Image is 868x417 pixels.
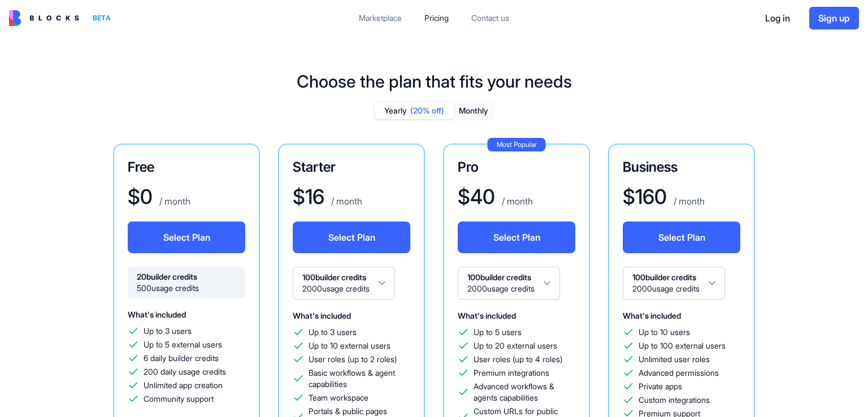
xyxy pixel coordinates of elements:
span: Unlimited user roles [639,354,710,365]
span: Basic workflows & agent capabilities [309,367,410,390]
div: Marketplace [359,12,402,24]
span: Up to 100 external users [639,340,726,351]
span: What's included [623,311,681,320]
p: / month [157,194,190,208]
div: Contact us [471,12,509,24]
span: 20 builder credits [137,271,236,283]
p: / month [671,194,705,208]
h1: $ 40 [458,185,495,208]
button: Select Plan [128,221,245,253]
span: Up to 10 external users [309,340,390,351]
a: Contact us [462,8,518,28]
span: Up to 20 external users [474,340,557,351]
h3: Starter [293,158,410,176]
button: Yearly [375,103,454,119]
div: BETA [88,10,115,26]
span: 6 daily builder credits [144,353,219,364]
h3: Business [623,158,740,176]
span: (20% off) [410,105,444,116]
button: Select Plan [623,221,740,253]
span: User roles (up to 2 roles) [309,354,397,365]
span: Up to 3 users [309,327,357,338]
img: logo [9,10,79,26]
span: User roles (up to 4 roles) [474,354,562,365]
h1: $ 160 [623,185,667,208]
button: Select Plan [293,221,410,253]
h1: $ 0 [128,185,153,208]
h1: $ 16 [293,185,324,208]
span: Premium integrations [474,367,549,379]
span: Advanced workflows & agents capabilities [474,381,575,403]
h3: Free [128,158,245,176]
p: / month [329,194,362,208]
span: 500 usage credits [137,283,236,294]
span: What's included [128,310,186,319]
button: Monthly [454,103,493,119]
span: Custom integrations [639,394,710,406]
div: Most Popular [488,138,546,151]
span: Private apps [639,381,682,392]
span: What's included [458,311,516,320]
span: Unlimited app creation [144,380,223,391]
button: Select Plan [458,221,575,253]
button: Log in [755,7,800,29]
a: Pricing [415,8,458,28]
a: BETA [9,10,115,26]
div: Pricing [424,12,449,24]
span: Up to 3 users [144,325,192,337]
p: / month [500,194,533,208]
span: What's included [293,311,351,320]
h3: Pro [458,158,575,176]
span: Advanced permissions [639,367,719,379]
span: 200 daily usage credits [144,366,226,377]
span: Up to 5 external users [144,339,222,350]
a: Marketplace [350,8,411,28]
span: Team workspace [309,392,368,403]
h1: Choose the plan that fits your needs [297,71,572,92]
span: Up to 10 users [639,327,690,338]
button: Sign up [809,7,859,29]
span: Up to 5 users [474,327,522,338]
span: Community support [144,393,214,405]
